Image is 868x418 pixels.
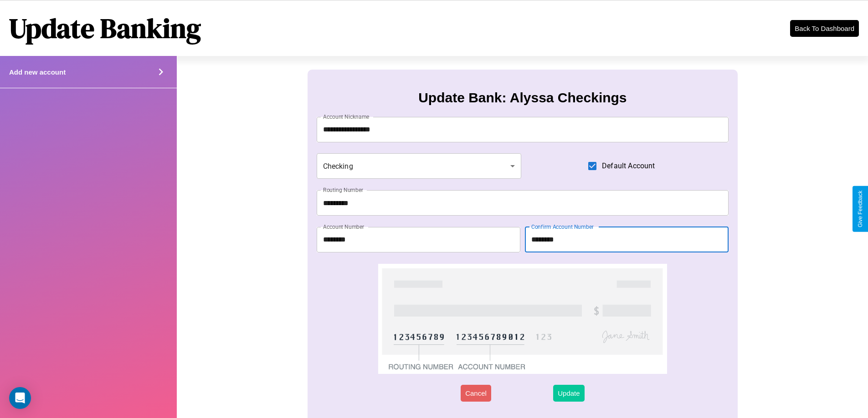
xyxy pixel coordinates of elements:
img: check [378,264,667,374]
div: Checking [317,153,522,179]
h3: Update Bank: Alyssa Checkings [418,90,627,106]
h1: Update Banking [9,10,201,47]
div: Give Feedback [857,191,863,227]
label: Routing Number [323,186,363,194]
span: Default Account [602,161,655,171]
button: Update [553,385,584,402]
button: Cancel [461,385,491,402]
label: Account Nickname [323,113,370,121]
label: Account Number [323,223,364,231]
label: Confirm Account Number [531,223,594,231]
h4: Add new account [9,68,66,76]
button: Back To Dashboard [790,20,859,37]
div: Open Intercom Messenger [9,387,31,409]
